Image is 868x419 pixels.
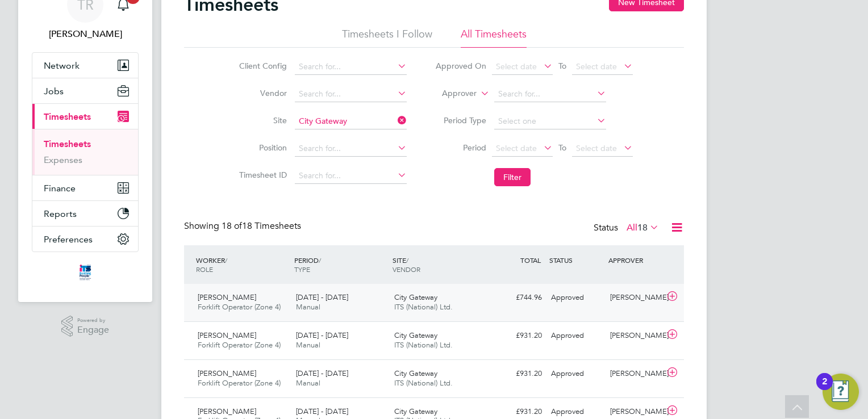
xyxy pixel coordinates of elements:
[77,263,93,282] img: itsconstruction-logo-retina.png
[520,255,541,265] span: TOTAL
[487,288,546,307] div: £744.96
[296,368,348,378] span: [DATE] - [DATE]
[32,129,138,175] div: Timesheets
[606,250,665,270] div: APPROVER
[32,53,138,78] button: Network
[295,114,407,129] input: Search for...
[236,143,287,153] label: Position
[198,368,256,378] span: [PERSON_NAME]
[236,61,287,71] label: Client Config
[225,255,227,265] span: /
[44,154,82,165] a: Expenses
[44,111,91,122] span: Timesheets
[487,326,546,345] div: £931.20
[32,27,139,41] span: Tanya Rowse
[296,340,320,350] span: Manual
[319,255,321,265] span: /
[394,340,453,350] span: ITS (National) Ltd.
[342,27,432,48] li: Timesheets I Follow
[435,143,486,153] label: Period
[296,330,348,340] span: [DATE] - [DATE]
[61,316,110,337] a: Powered byEngage
[44,139,91,149] a: Timesheets
[296,292,348,302] span: [DATE] - [DATE]
[296,378,320,388] span: Manual
[222,220,242,232] span: 18 of
[606,364,665,383] div: [PERSON_NAME]
[496,143,537,153] span: Select date
[546,288,606,307] div: Approved
[198,340,281,350] span: Forklift Operator (Zone 4)
[461,27,527,48] li: All Timesheets
[196,265,213,274] span: ROLE
[198,330,256,340] span: [PERSON_NAME]
[394,378,453,388] span: ITS (National) Ltd.
[32,201,138,226] button: Reports
[44,183,76,194] span: Finance
[77,316,109,325] span: Powered by
[394,292,437,302] span: City Gateway
[435,115,486,125] label: Period Type
[294,265,310,274] span: TYPE
[32,227,138,252] button: Preferences
[32,263,139,282] a: Go to home page
[494,168,531,186] button: Filter
[222,220,301,232] span: 18 Timesheets
[627,222,659,233] label: All
[198,378,281,388] span: Forklift Operator (Zone 4)
[236,115,287,125] label: Site
[546,326,606,345] div: Approved
[296,407,348,416] span: [DATE] - [DATE]
[555,140,570,155] span: To
[295,86,407,102] input: Search for...
[637,222,648,233] span: 18
[198,302,281,312] span: Forklift Operator (Zone 4)
[393,265,420,274] span: VENDOR
[394,368,437,378] span: City Gateway
[44,208,77,219] span: Reports
[236,88,287,98] label: Vendor
[546,250,606,270] div: STATUS
[576,143,617,153] span: Select date
[594,220,661,236] div: Status
[494,86,606,102] input: Search for...
[295,141,407,157] input: Search for...
[496,61,537,72] span: Select date
[32,104,138,129] button: Timesheets
[555,58,570,73] span: To
[606,326,665,345] div: [PERSON_NAME]
[394,330,437,340] span: City Gateway
[487,364,546,383] div: £931.20
[425,88,477,99] label: Approver
[295,59,407,75] input: Search for...
[435,61,486,71] label: Approved On
[32,78,138,103] button: Jobs
[394,302,453,312] span: ITS (National) Ltd.
[236,170,287,180] label: Timesheet ID
[390,250,488,279] div: SITE
[823,374,859,410] button: Open Resource Center, 2 new notifications
[198,407,256,416] span: [PERSON_NAME]
[44,234,93,245] span: Preferences
[295,168,407,184] input: Search for...
[546,364,606,383] div: Approved
[406,255,408,265] span: /
[822,382,827,396] div: 2
[606,288,665,307] div: [PERSON_NAME]
[394,407,437,416] span: City Gateway
[184,220,303,232] div: Showing
[44,60,80,71] span: Network
[198,292,256,302] span: [PERSON_NAME]
[77,325,109,335] span: Engage
[32,175,138,200] button: Finance
[44,86,64,97] span: Jobs
[576,61,617,72] span: Select date
[193,250,291,279] div: WORKER
[494,114,606,129] input: Select one
[291,250,390,279] div: PERIOD
[296,302,320,312] span: Manual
